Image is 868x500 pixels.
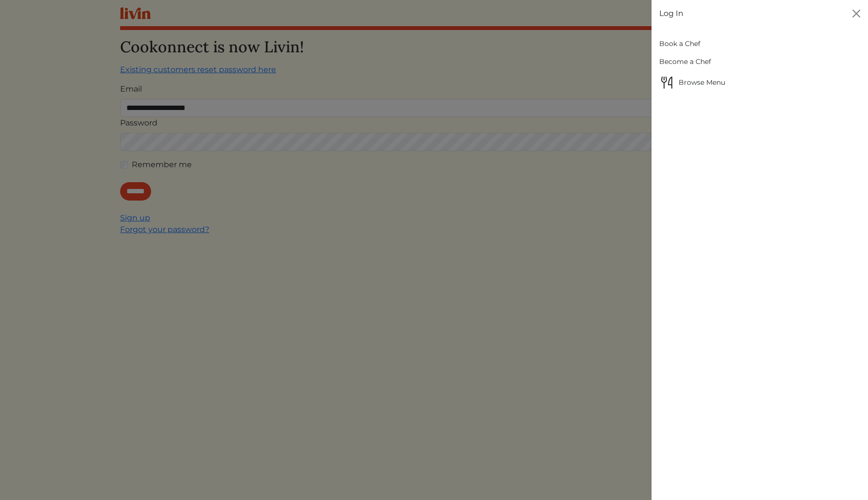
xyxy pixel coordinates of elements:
a: Become a Chef [659,53,860,71]
a: Log In [659,8,683,19]
button: Close [849,6,864,21]
span: Browse Menu [659,75,860,90]
img: Browse Menu [659,75,675,90]
a: Browse MenuBrowse Menu [659,71,860,94]
a: Book a Chef [659,35,860,53]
